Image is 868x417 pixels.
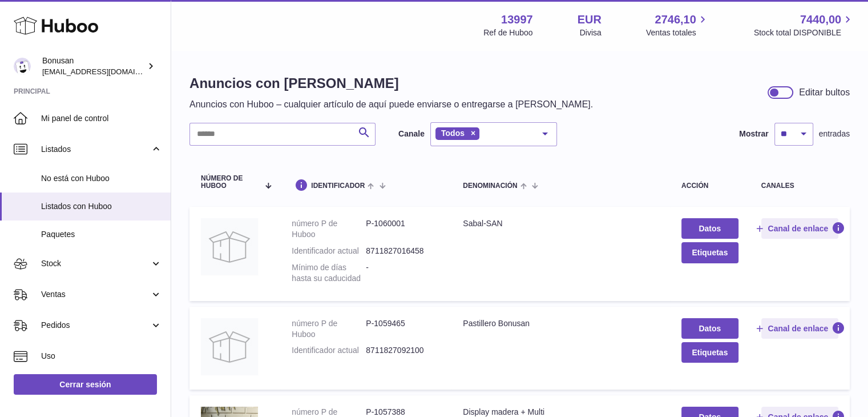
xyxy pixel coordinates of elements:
span: Canal de enlace [768,323,828,334]
div: Sabal-SAN [463,218,659,229]
span: [EMAIL_ADDRESS][DOMAIN_NAME] [42,67,168,76]
span: entradas [819,129,850,139]
dd: P-1060001 [366,218,440,240]
dt: Identificador actual [292,345,366,356]
span: Pedidos [41,320,150,331]
a: Datos [681,218,738,239]
button: Etiquetas [681,342,738,363]
span: 2746,10 [655,12,696,27]
img: Pastillero Bonusan [201,318,258,375]
div: Pastillero Bonusan [463,318,659,329]
span: Stock [41,258,150,269]
span: denominación [463,182,517,190]
button: Etiquetas [681,242,738,263]
label: Mostrar [739,129,768,139]
span: 7440,00 [800,12,841,27]
label: Canale [398,129,425,139]
div: acción [681,182,738,190]
dt: número P de Huboo [292,218,366,240]
h1: Anuncios con [PERSON_NAME] [189,74,593,93]
img: Sabal-SAN [201,218,258,275]
span: identificador [311,182,365,190]
dd: 8711827092100 [366,345,440,356]
span: No está con Huboo [41,173,162,184]
div: Divisa [580,27,601,38]
a: 2746,10 Ventas totales [646,12,709,38]
span: Paquetes [41,229,162,240]
span: Listados [41,144,150,155]
span: Ventas totales [646,27,709,38]
p: Anuncios con Huboo – cualquier artículo de aquí puede enviarse o entregarse a [PERSON_NAME]. [189,98,593,111]
dt: Mínimo de días hasta su caducidad [292,262,366,284]
img: info@bonusan.es [14,58,31,75]
div: Ref de Huboo [483,27,532,38]
span: Listados con Huboo [41,201,162,212]
strong: 13997 [501,12,533,27]
dd: P-1059465 [366,318,440,340]
a: Datos [681,318,738,339]
dd: 8711827016458 [366,246,440,256]
a: Cerrar sesión [14,374,157,395]
div: Editar bultos [799,86,850,99]
button: Canal de enlace [761,318,838,339]
span: Uso [41,351,162,362]
button: Canal de enlace [761,218,838,239]
div: Bonusan [42,55,145,77]
span: Ventas [41,289,150,300]
span: número de Huboo [201,175,259,190]
span: Mi panel de control [41,113,162,124]
span: Stock total DISPONIBLE [754,27,854,38]
a: 7440,00 Stock total DISPONIBLE [754,12,854,38]
span: Canal de enlace [768,223,828,234]
div: canales [761,182,838,190]
dt: Identificador actual [292,246,366,256]
strong: EUR [578,12,601,27]
dt: número P de Huboo [292,318,366,340]
dd: - [366,262,440,284]
span: Todos [441,129,465,138]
